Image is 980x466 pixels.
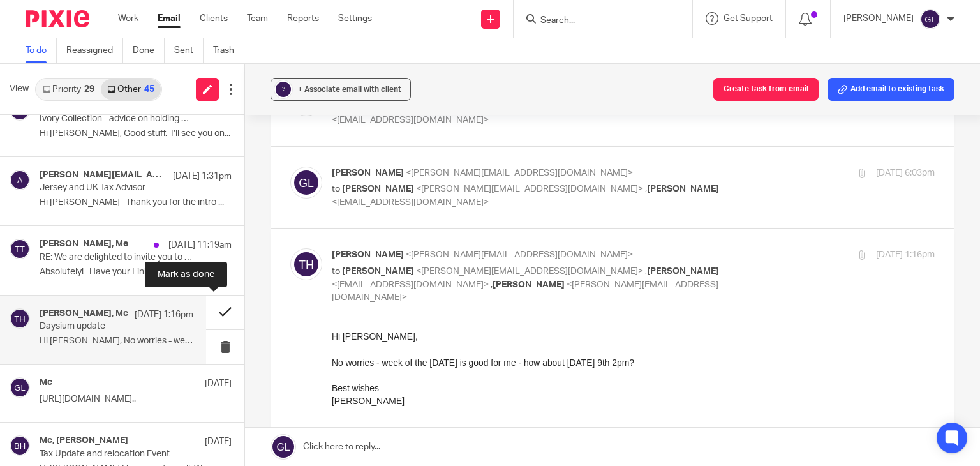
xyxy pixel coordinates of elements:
[290,167,322,199] img: svg%3E
[26,38,57,63] a: To do
[99,197,107,206] span: E:
[332,184,340,193] span: to
[158,12,181,25] a: Email
[647,267,719,276] span: [PERSON_NAME]
[920,9,940,29] img: svg%3E
[332,116,489,124] span: <[EMAIL_ADDRESS][DOMAIN_NAME]>
[40,394,232,405] p: [URL][DOMAIN_NAME]..
[99,157,199,170] span: [PERSON_NAME]
[205,435,232,448] p: [DATE]
[645,184,647,193] span: ,
[40,449,193,460] p: Tax Update and relocation Event
[10,308,30,329] img: svg%3E
[416,267,643,276] span: <[PERSON_NAME][EMAIL_ADDRESS][DOMAIN_NAME]>
[246,237,248,246] span: ,
[40,267,232,278] p: Absolutely! Have your LinkedIn note...
[40,128,232,139] p: Hi [PERSON_NAME], Good stuff. I’ll see you on...
[66,38,123,63] a: Reassigned
[99,186,108,195] span: M:
[40,321,163,332] p: Daysium update
[84,85,94,94] div: 29
[99,226,131,235] span: Daysium
[332,280,489,289] span: <[EMAIL_ADDRESS][DOMAIN_NAME]>
[332,250,404,259] span: [PERSON_NAME]
[133,38,165,63] a: Done
[213,38,244,63] a: Trash
[40,170,167,181] h4: [PERSON_NAME][EMAIL_ADDRESS][DOMAIN_NAME], Me, [PERSON_NAME][DOMAIN_NAME][EMAIL_ADDRESS][PERSON_N...
[724,14,773,23] span: Get Support
[118,12,138,25] a: Work
[205,377,232,390] p: [DATE]
[10,377,30,398] img: svg%3E
[40,252,193,263] p: RE: We are delighted to invite you to an exclusive and engaging evening
[539,15,654,27] input: Search
[876,248,935,262] p: [DATE] 1:16pm
[40,435,128,446] h4: Me, [PERSON_NAME]
[173,170,232,183] p: [DATE] 1:31pm
[10,435,30,456] img: svg%3E
[40,239,128,250] h4: [PERSON_NAME], Me
[10,170,30,190] img: svg%3E
[342,184,414,193] span: [PERSON_NAME]
[276,82,291,97] div: ?
[247,12,268,25] a: Team
[99,237,271,257] span: Jersey JE2 4QB
[287,12,319,25] a: Reports
[168,239,232,252] p: [DATE] 11:19am
[40,336,193,347] p: Hi [PERSON_NAME], No worries - week of the 6th...
[40,197,232,208] p: Hi [PERSON_NAME] Thank you for the intro ...
[491,280,493,289] span: ,
[647,184,719,193] span: [PERSON_NAME]
[290,248,322,280] img: svg%3E
[40,114,193,124] p: Ivory Collection - advice on holding company and structure
[338,12,372,25] a: Settings
[828,78,954,101] button: Add email to existing task
[99,170,154,179] span: Founder CEO
[843,12,914,25] p: [PERSON_NAME]
[298,86,401,93] span: + Associate email with client
[416,184,643,193] span: <[PERSON_NAME][EMAIL_ADDRESS][DOMAIN_NAME]>
[135,308,193,321] p: [DATE] 1:16pm
[40,377,52,388] h4: Me
[99,186,177,195] span: [PHONE_NUMBER]
[36,259,49,271] img: linkedin icon
[406,250,633,259] span: <[PERSON_NAME][EMAIL_ADDRESS][DOMAIN_NAME]>
[144,85,154,94] div: 45
[11,159,75,206] img: Photo
[713,78,819,101] button: Create task from email
[99,197,240,217] a: [PERSON_NAME][EMAIL_ADDRESS][DOMAIN_NAME]
[645,267,647,276] span: ,
[40,308,128,319] h4: [PERSON_NAME], Me
[271,78,411,101] button: ? + Associate email with client
[406,169,633,177] span: <[PERSON_NAME][EMAIL_ADDRESS][DOMAIN_NAME]>
[101,79,160,100] a: Other45
[174,38,204,63] a: Sent
[876,167,935,180] p: [DATE] 6:03pm
[332,267,340,276] span: to
[40,183,193,193] p: Jersey and UK Tax Advisor
[332,198,489,207] span: <[EMAIL_ADDRESS][DOMAIN_NAME]>
[200,12,228,25] a: Clients
[36,79,101,100] a: Priority29
[10,239,30,259] img: svg%3E
[99,262,162,271] a: [DOMAIN_NAME]
[342,267,414,276] span: [PERSON_NAME]
[10,82,29,96] span: View
[99,237,248,246] span: 1-3 La Colomberie, [GEOGRAPHIC_DATA]
[332,169,404,177] span: [PERSON_NAME]
[26,10,89,27] img: Pixie
[493,280,565,289] span: [PERSON_NAME]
